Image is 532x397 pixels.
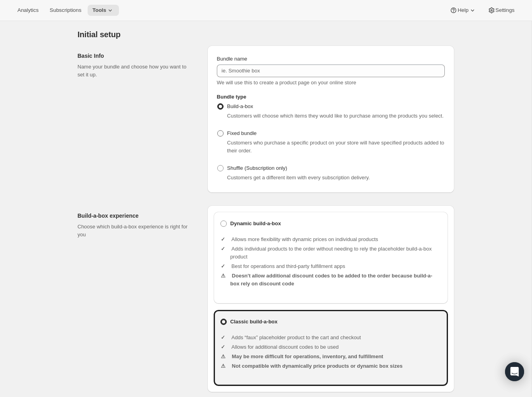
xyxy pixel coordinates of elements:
li: Adds “faux” placeholder product to the cart and checkout [230,334,442,342]
button: Subscriptions [45,5,86,16]
span: Customers will choose which items they would like to purchase among the products you select. [227,113,444,119]
input: ie. Smoothie box [217,65,445,77]
li: Allows for additional discount codes to be used [230,343,442,351]
b: Classic build-a-box [230,319,277,325]
button: Tools [88,5,119,16]
li: Doesn't allow additional discount codes to be added to the order because build-a-box rely on disc... [230,272,442,288]
span: Build-a-box [227,103,253,109]
li: Adds individual products to the order without needing to rely the placeholder build-a-box product [230,245,442,261]
button: Settings [483,5,519,16]
h2: Basic Info [78,52,195,60]
p: Choose which build-a-box experience is right for you [78,223,195,239]
p: Name your bundle and choose how you want to set it up. [78,63,195,79]
span: Tools [92,7,106,13]
h2: Initial setup [78,30,454,39]
span: Customers who purchase a specific product on your store will have specified products added to the... [227,140,444,154]
span: Analytics [17,7,38,13]
li: Not compatible with dynamically price products or dynamic box sizes [230,362,442,370]
span: Settings [496,7,515,13]
li: Best for operations and third-party fulfillment apps [230,262,442,270]
span: Bundle name [217,56,247,62]
span: Help [457,7,468,13]
span: Fixed bundle [227,130,256,136]
span: Bundle type [217,94,246,100]
span: Subscriptions [50,7,81,13]
button: Help [445,5,481,16]
span: We will use this to create a product page on your online store [217,80,356,85]
span: Shuffle (Subscription only) [227,165,287,171]
div: Open Intercom Messenger [505,362,524,381]
li: Allows more flexibility with dynamic prices on individual products [230,236,442,243]
span: Customers get a different item with every subscription delivery. [227,175,370,180]
h2: Build-a-box experience [78,212,195,220]
button: Analytics [13,5,43,16]
b: Dynamic build-a-box [230,220,281,228]
li: May be more difficult for operations, inventory, and fulfillment [230,353,442,361]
